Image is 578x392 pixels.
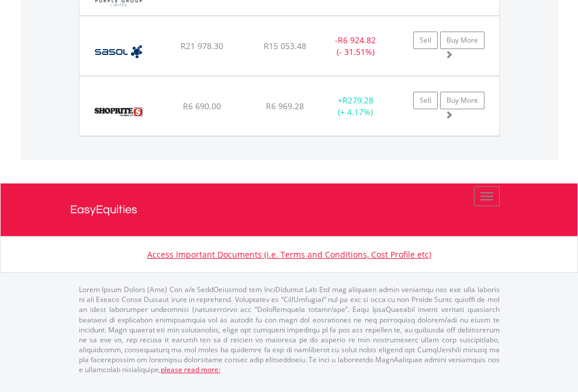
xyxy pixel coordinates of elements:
[338,34,376,46] span: R6 924.82
[79,285,500,374] p: Lorem Ipsum Dolors (Ame) Con a/e SeddOeiusmod tem InciDiduntut Lab Etd mag aliquaen admin veniamq...
[413,92,438,109] a: Sell
[183,100,221,112] span: R6 690.00
[319,95,392,118] div: + (+ 4.17%)
[181,40,223,51] span: R21 978.30
[70,183,508,236] a: EasyEquities
[147,249,431,260] a: Access Important Documents (i.e. Terms and Conditions, Cost Profile etc)
[440,32,484,49] a: Buy More
[413,32,438,49] a: Sell
[85,31,151,72] img: EQU.ZA.SOL.png
[161,365,220,374] a: please read more:
[264,40,306,51] span: R15 053.48
[266,100,304,112] span: R6 969.28
[319,34,392,58] div: - (- 31.51%)
[440,92,484,109] a: Buy More
[342,95,373,106] span: R279.28
[85,91,151,133] img: EQU.ZA.SHP.png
